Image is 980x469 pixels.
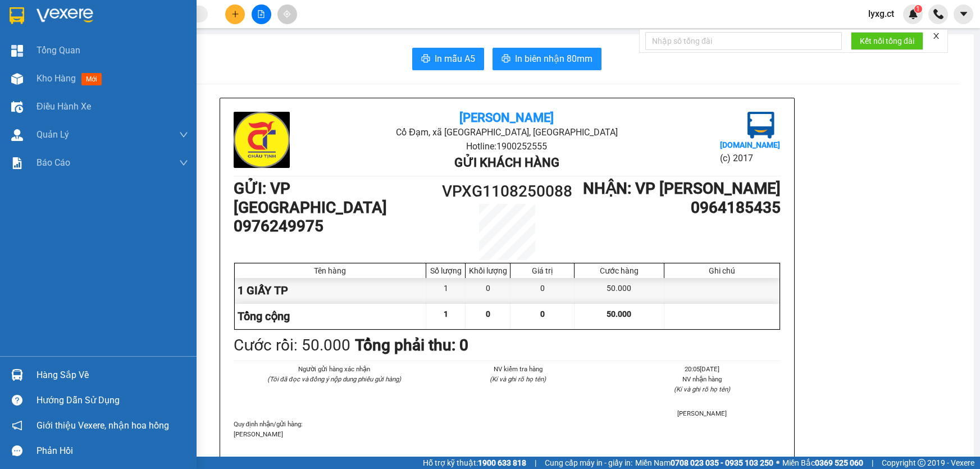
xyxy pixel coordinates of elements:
[635,457,773,469] span: Miền Nam
[11,129,23,141] img: warehouse-icon
[234,333,350,358] div: Cước rồi : 50.000
[478,458,526,467] strong: 1900 633 818
[238,266,423,275] div: Tên hàng
[459,111,554,125] b: [PERSON_NAME]
[37,99,91,113] span: Điều hành xe
[234,179,387,217] b: GỬI : VP [GEOGRAPHIC_DATA]
[851,32,923,50] button: Kết nối tổng đài
[426,278,466,303] div: 1
[439,179,576,204] h1: VPXG1108250088
[914,5,922,13] sup: 1
[412,48,484,70] button: printerIn mẫu A5
[515,52,592,66] span: In biên nhận 80mm
[231,10,239,18] span: plus
[267,375,401,383] i: (Tôi đã đọc và đồng ý nộp dung phiếu gửi hàng)
[674,385,730,393] i: (Kí và ghi rõ họ tên)
[583,179,781,198] b: NHẬN : VP [PERSON_NAME]
[954,4,973,24] button: caret-down
[37,443,188,459] div: Phản hồi
[234,429,781,439] p: [PERSON_NAME]
[234,419,781,439] div: Quy định nhận/gửi hàng :
[502,54,510,65] span: printer
[12,420,22,431] span: notification
[12,445,22,456] span: message
[429,266,462,275] div: Số lượng
[933,9,943,19] img: phone-icon
[283,10,291,18] span: aim
[671,458,773,467] strong: 0708 023 035 - 0935 103 250
[355,336,468,354] b: Tổng phải thu: 0
[623,408,780,418] li: [PERSON_NAME]
[493,48,601,70] button: printerIn biên nhận 80mm
[11,157,23,169] img: solution-icon
[10,7,24,24] img: logo-vxr
[490,375,546,383] i: (Kí và ghi rõ họ tên)
[11,73,23,85] img: warehouse-icon
[932,32,940,40] span: close
[486,309,490,318] span: 0
[435,52,475,66] span: In mẫu A5
[81,73,102,85] span: mới
[908,9,918,19] img: icon-new-feature
[859,7,903,21] span: lyxg.ct
[575,198,780,217] h1: 0964185435
[234,217,439,236] h1: 0976249975
[234,112,290,168] img: logo.jpg
[37,73,76,84] span: Kho hàng
[325,125,689,139] li: Cổ Đạm, xã [GEOGRAPHIC_DATA], [GEOGRAPHIC_DATA]
[510,278,575,303] div: 0
[575,278,664,303] div: 50.000
[782,457,863,469] span: Miền Bắc
[325,139,689,153] li: Hotline: 1900252555
[466,278,510,303] div: 0
[918,459,926,467] span: copyright
[513,266,571,275] div: Giá trị
[238,309,290,323] span: Tổng cộng
[545,457,632,469] span: Cung cấp máy in - giấy in:
[959,9,969,19] span: caret-down
[872,457,873,469] span: |
[37,128,69,142] span: Quản Lý
[815,458,863,467] strong: 0369 525 060
[645,32,842,50] input: Nhập số tổng đài
[37,367,188,384] div: Hàng sắp về
[860,35,914,47] span: Kết nối tổng đài
[11,369,23,381] img: warehouse-icon
[440,364,596,374] li: NV kiểm tra hàng
[277,4,297,24] button: aim
[468,266,507,275] div: Khối lượng
[623,374,780,384] li: NV nhận hàng
[776,461,780,465] span: ⚪️
[12,395,22,406] span: question-circle
[179,130,188,139] span: down
[540,309,545,318] span: 0
[37,156,70,170] span: Báo cáo
[11,101,23,113] img: warehouse-icon
[607,309,631,318] span: 50.000
[720,151,780,165] li: (c) 2017
[256,364,413,374] li: Người gửi hàng xác nhận
[421,54,430,65] span: printer
[623,364,780,374] li: 20:05[DATE]
[37,392,188,409] div: Hướng dẫn sử dụng
[252,4,271,24] button: file-add
[37,418,169,432] span: Giới thiệu Vexere, nhận hoa hồng
[423,457,526,469] span: Hỗ trợ kỹ thuật:
[235,278,427,303] div: 1 GIẤY TP
[747,112,774,139] img: logo.jpg
[11,45,23,57] img: dashboard-icon
[225,4,245,24] button: plus
[535,457,536,469] span: |
[444,309,448,318] span: 1
[667,266,777,275] div: Ghi chú
[179,158,188,167] span: down
[916,5,920,13] span: 1
[577,266,660,275] div: Cước hàng
[37,43,80,57] span: Tổng Quan
[454,156,559,170] b: Gửi khách hàng
[720,140,780,149] b: [DOMAIN_NAME]
[257,10,265,18] span: file-add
